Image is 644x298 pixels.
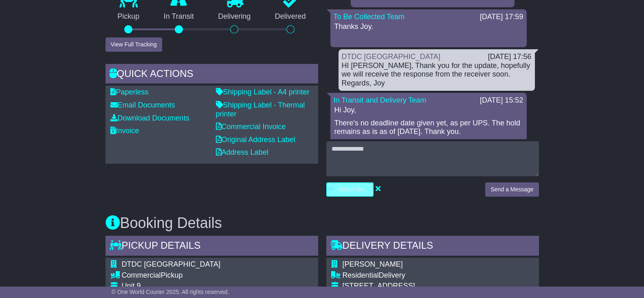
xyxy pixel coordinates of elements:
[263,12,318,21] p: Delivered
[110,114,189,122] a: Download Documents
[206,12,263,21] p: Delivering
[152,12,206,21] p: In Transit
[110,101,175,109] a: Email Documents
[106,215,539,231] h3: Booking Details
[334,22,523,31] p: Thanks Joy.
[334,106,523,115] p: Hi Joy,
[480,13,523,22] div: [DATE] 17:59
[334,119,523,136] p: There's no deadline date given yet, as per UPS. The hold remains as is as of [DATE]. Thank you.
[488,53,532,61] div: [DATE] 17:56
[122,271,161,279] span: Commercial
[334,13,405,21] a: To Be Collected Team
[326,236,539,258] div: Delivery Details
[216,88,310,96] a: Shipping Label - A4 printer
[343,271,494,280] div: Delivery
[106,12,152,21] p: Pickup
[122,282,313,291] div: Unit 9
[216,148,268,156] a: Address Label
[106,236,318,258] div: Pickup Details
[106,64,318,86] div: Quick Actions
[112,289,229,295] span: © One World Courier 2025. All rights reserved.
[216,101,305,118] a: Shipping Label - Thermal printer
[110,88,149,96] a: Paperless
[216,136,295,144] a: Original Address Label
[342,53,440,61] a: DTDC [GEOGRAPHIC_DATA]
[342,61,532,88] div: HI [PERSON_NAME], Thank you for the update, hopefully we will receive the response from the recei...
[216,123,286,131] a: Commercial Invoice
[122,260,220,268] span: DTDC [GEOGRAPHIC_DATA]
[122,271,313,280] div: Pickup
[110,127,139,135] a: Invoice
[485,182,538,197] button: Send a Message
[480,96,523,105] div: [DATE] 15:52
[343,282,494,291] div: [STREET_ADDRESS]
[106,37,162,52] button: View Full Tracking
[343,260,403,268] span: [PERSON_NAME]
[334,96,426,104] a: In Transit and Delivery Team
[343,271,379,279] span: Residential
